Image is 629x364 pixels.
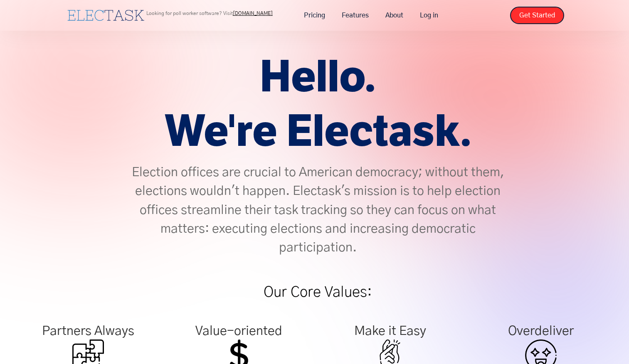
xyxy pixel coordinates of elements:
[146,11,273,16] p: Looking for poll worker software? Visit
[123,50,513,159] h1: Hello. We're Electask.
[123,274,513,311] h1: Our Core Values:
[168,327,310,335] div: Value-oriented
[65,8,146,23] a: home
[233,11,273,16] a: [DOMAIN_NAME]
[296,7,333,24] a: Pricing
[17,327,159,335] div: Partners Always
[470,327,612,335] div: Overdeliver
[510,7,564,24] a: Get Started
[412,7,446,24] a: Log in
[333,7,377,24] a: Features
[377,7,412,24] a: About
[123,163,513,258] p: Election offices are crucial to American democracy; without them, elections wouldn't happen. Elec...
[319,327,461,335] div: Make it Easy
